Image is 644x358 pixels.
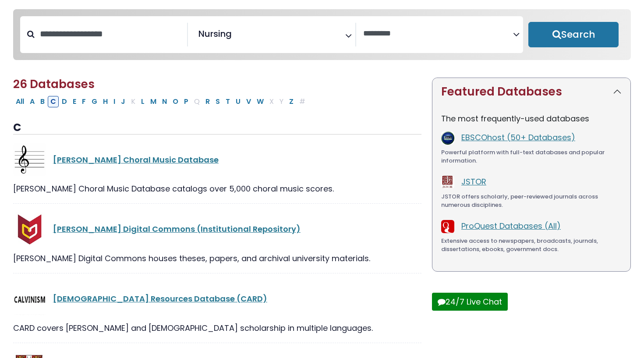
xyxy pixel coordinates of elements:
[111,96,118,107] button: Filter Results I
[100,96,110,107] button: Filter Results H
[38,96,47,107] button: Filter Results B
[223,96,233,107] button: Filter Results T
[13,322,421,334] div: CARD covers [PERSON_NAME] and [DEMOGRAPHIC_DATA] scholarship in multiple languages.
[244,96,254,107] button: Filter Results V
[53,154,219,165] a: [PERSON_NAME] Choral Music Database
[254,96,266,107] button: Filter Results W
[441,192,622,209] div: JSTOR offers scholarly, peer-reviewed journals across numerous disciplines.
[233,96,243,107] button: Filter Results U
[27,96,37,107] button: Filter Results A
[198,27,232,40] span: Nursing
[35,27,187,41] input: Search database by title or keyword
[59,96,70,107] button: Filter Results D
[203,96,212,107] button: Filter Results R
[13,96,309,106] div: Alpha-list to filter by first letter of database name
[89,96,100,107] button: Filter Results G
[70,96,79,107] button: Filter Results E
[213,96,223,107] button: Filter Results S
[13,121,421,135] h3: C
[13,9,631,60] nav: Search filters
[138,96,147,107] button: Filter Results L
[363,29,513,39] textarea: Search
[441,113,622,124] p: The most frequently-used databases
[441,237,622,254] div: Extensive access to newspapers, broadcasts, journals, dissertations, ebooks, government docs.
[118,96,128,107] button: Filter Results J
[79,96,88,107] button: Filter Results F
[170,96,181,107] button: Filter Results O
[287,96,296,107] button: Filter Results Z
[53,223,301,234] a: [PERSON_NAME] Digital Commons (Institutional Repository)
[159,96,170,107] button: Filter Results N
[528,22,619,47] button: Submit for Search Results
[53,293,267,304] a: [DEMOGRAPHIC_DATA] Resources Database (CARD)
[13,252,421,264] div: [PERSON_NAME] Digital Commons houses theses, papers, and archival university materials.
[461,176,486,187] a: JSTOR
[13,96,27,107] button: All
[13,183,421,195] div: [PERSON_NAME] Choral Music Database catalogs over 5,000 choral music scores.
[181,96,191,107] button: Filter Results P
[441,148,622,165] div: Powerful platform with full-text databases and popular information.
[195,27,232,40] li: Nursing
[48,96,59,107] button: Filter Results C
[234,32,240,41] textarea: Search
[148,96,159,107] button: Filter Results M
[432,78,630,106] button: Featured Databases
[461,220,561,231] a: ProQuest Databases (All)
[461,132,575,143] a: EBSCOhost (50+ Databases)
[13,76,95,92] span: 26 Databases
[432,293,508,311] button: 24/7 Live Chat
